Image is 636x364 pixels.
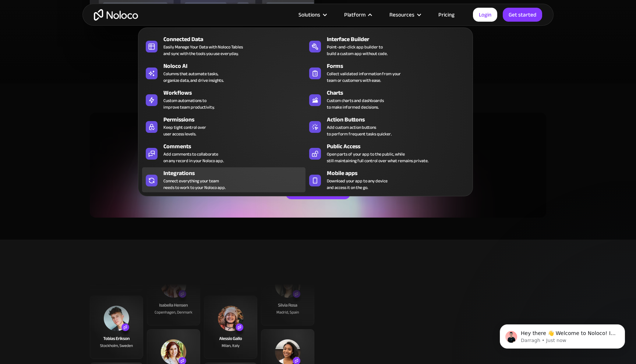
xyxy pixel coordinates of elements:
div: Forms [327,62,472,70]
a: ChartsCustom charts and dashboardsto make informed decisions. [305,87,469,112]
div: Platform [344,10,365,19]
div: Workflows [163,88,309,97]
a: home [94,9,138,21]
a: Login [473,8,497,22]
div: Resources [380,10,429,19]
div: Easily Manage Your Data with Noloco Tables and sync with the tools you use everyday. [163,44,243,57]
a: FormsCollect validated information from yourteam or customers with ease. [305,60,469,85]
a: WorkflowsCustom automations toimprove team productivity. [142,87,305,112]
h2: Ready to how you work with clients? [90,131,546,151]
a: Public AccessOpen parts of your app to the public, whilestill maintaining full control over what ... [305,141,469,165]
a: Connected DataEasily Manage Your Data with Noloco Tablesand sync with the tools you use everyday. [142,33,305,58]
div: Solutions [289,10,335,19]
div: Allow your team to efficiently manage client data while customers enjoy self-service access. Full... [90,162,546,171]
div: Connect everything your team needs to work to your Noloco app. [163,178,226,191]
div: Open parts of your app to the public, while still maintaining full control over what remains priv... [327,151,428,164]
div: Add comments to collaborate on any record in your Noloco app. [163,151,224,164]
div: Columns that automate tasks, organize data, and drive insights. [163,70,224,84]
div: Custom automations to improve team productivity. [163,97,215,110]
div: Charts [327,88,472,97]
nav: Platform [138,17,473,196]
a: Pricing [429,10,464,19]
div: Action Buttons [327,115,472,124]
div: Add custom action buttons to perform frequent tasks quicker. [327,124,392,137]
div: Point-and-click app builder to build a custom app without code. [327,44,388,57]
div: Integrations [163,169,309,178]
a: Mobile appsDownload your app to any deviceand access it on the go. [305,167,469,192]
iframe: Intercom notifications message [489,309,636,360]
a: IntegrationsConnect everything your teamneeds to work to your Noloco app. [142,167,305,192]
div: Public Access [327,142,472,151]
div: Mobile apps [327,169,472,178]
a: Action ButtonsAdd custom action buttonsto perform frequent tasks quicker. [305,114,469,139]
a: Get started [503,8,542,22]
div: Permissions [163,115,309,124]
div: Interface Builder [327,35,472,44]
div: Custom charts and dashboards to make informed decisions. [327,97,384,110]
div: Platform [335,10,380,19]
div: Solutions [298,10,320,19]
div: Comments [163,142,309,151]
div: Resources [389,10,414,19]
a: Interface BuilderPoint-and-click app builder tobuild a custom app without code. [305,33,469,58]
a: CommentsAdd comments to collaborateon any record in your Noloco app. [142,141,305,165]
a: PermissionsKeep tight control overuser access levels. [142,114,305,139]
div: Collect validated information from your team or customers with ease. [327,70,401,84]
div: Noloco AI [163,62,309,70]
a: Noloco AIColumns that automate tasks,organize data, and drive insights. [142,60,305,85]
span: Download your app to any device and access it on the go. [327,178,388,191]
div: Connected Data [163,35,309,44]
div: Keep tight control over user access levels. [163,124,206,137]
